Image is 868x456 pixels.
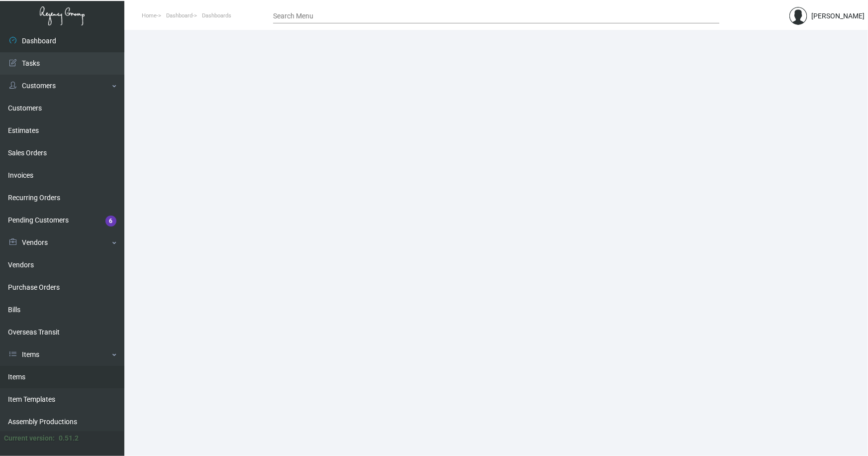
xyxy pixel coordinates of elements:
div: 0.51.2 [59,433,79,444]
div: Current version: [4,433,55,444]
img: admin@bootstrapmaster.com [789,7,807,25]
div: [PERSON_NAME] [811,11,865,21]
span: Dashboards [202,12,231,19]
span: Home [142,12,157,19]
span: Dashboard [166,12,193,19]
